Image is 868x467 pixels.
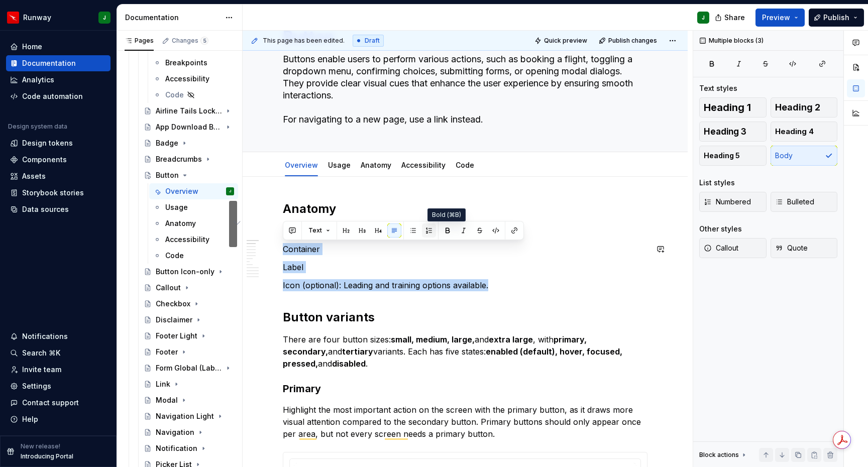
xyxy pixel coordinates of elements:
textarea: Buttons enable users to perform various actions, such as booking a flight, toggling a dropdown me... [281,51,645,128]
button: Share [710,9,751,27]
div: Usage [324,154,355,175]
div: Badge [156,138,178,148]
button: Notifications [6,328,111,344]
div: Contact support [22,398,79,408]
div: Settings [22,381,51,391]
p: Introducing Portal [21,452,73,460]
img: 6b187050-a3ed-48aa-8485-808e17fcee26.png [7,12,19,24]
div: List styles [699,178,735,188]
a: App Download Button [140,119,238,135]
div: Accessibility [397,154,450,175]
strong: small, medium, large, [391,334,475,344]
a: Breadcrumbs [140,151,238,167]
a: Code automation [6,88,111,104]
strong: extra large [489,334,533,344]
div: Accessibility [165,74,209,84]
a: Code [149,248,238,264]
div: App Download Button [156,122,222,132]
div: Callout [156,283,181,293]
a: Breakpoints [149,55,238,71]
span: Numbered [704,197,751,207]
div: Breadcrumbs [156,154,202,164]
div: J [702,14,705,22]
div: Notification [156,443,197,453]
div: Usage [165,202,188,212]
div: Pages [125,37,154,45]
a: Design tokens [6,135,111,151]
a: Navigation [140,424,238,440]
div: Navigation [156,427,194,437]
button: Help [6,411,111,427]
a: Button [140,167,238,183]
button: Heading 2 [771,97,838,118]
div: Code automation [22,91,83,101]
a: Documentation [6,55,111,71]
p: Icon (optional): Leading and training options available. [283,279,647,291]
div: Footer [156,347,178,357]
a: Storybook stories [6,185,111,201]
div: Documentation [22,58,76,68]
p: Label [283,261,647,273]
div: Notifications [22,331,68,341]
a: Modal [140,392,238,408]
a: Form Global (Label, Hint & Error) [140,360,238,376]
span: Callout [704,243,738,253]
div: Help [22,414,38,424]
div: Data sources [22,204,69,214]
div: Modal [156,395,178,405]
button: Quote [771,238,838,258]
button: Heading 3 [699,122,767,142]
div: Anatomy [165,218,196,228]
div: Code [165,90,184,100]
span: Heading 2 [775,102,820,112]
a: Code [149,87,238,103]
a: Airline Tails Lockup [140,103,238,119]
div: Bold (⌘B) [427,208,466,221]
div: Form Global (Label, Hint & Error) [156,363,222,373]
strong: tertiary [342,346,373,357]
span: Quote [775,243,808,253]
div: Button Icon-only [156,267,214,277]
span: Share [724,13,745,23]
button: Heading 1 [699,97,767,118]
div: Components [22,155,67,165]
a: Anatomy [361,161,391,169]
a: Accessibility [149,71,238,87]
div: Invite team [22,365,61,375]
div: Breakpoints [165,58,207,68]
p: New release! [21,442,60,450]
button: Heading 5 [699,146,767,166]
a: Data sources [6,201,111,217]
span: Heading 1 [704,102,751,112]
span: Heading 5 [704,151,740,161]
span: Heading 4 [775,127,814,137]
p: There are four button sizes: and , with and variants. Each has five states: and . [283,333,647,370]
button: Preview [755,9,805,27]
div: Checkbox [156,299,190,309]
a: Invite team [6,362,111,378]
strong: disabled [332,359,366,369]
div: Button [156,170,179,180]
h3: Primary [283,382,647,396]
span: 5 [200,37,208,45]
button: Bulleted [771,192,838,212]
a: Settings [6,378,111,394]
div: Overview [281,154,322,175]
a: Anatomy [149,215,238,231]
div: J [103,14,106,22]
span: Text [308,226,322,235]
button: Contact support [6,395,111,411]
div: Code [165,251,184,261]
div: Link [156,379,170,389]
a: Assets [6,168,111,184]
a: Home [6,39,111,55]
button: Search ⌘K [6,345,111,361]
div: Other styles [699,224,742,234]
span: This page has been edited. [263,37,345,45]
a: Link [140,376,238,392]
h2: Button variants [283,309,647,325]
div: Overview [165,186,198,196]
p: Highlight the most important action on the screen with the primary button, as it draws more visua... [283,404,647,440]
div: Block actions [699,448,748,462]
a: Navigation Light [140,408,238,424]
